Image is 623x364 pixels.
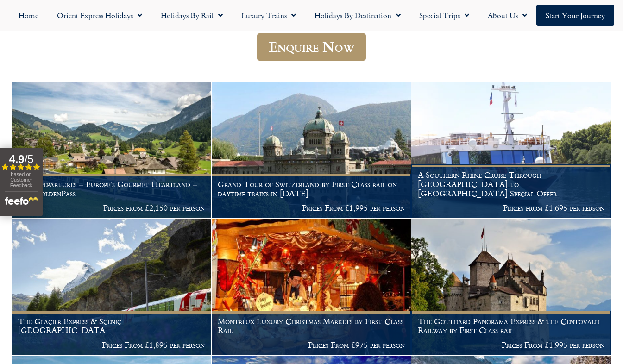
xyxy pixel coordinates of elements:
a: Holidays by Destination [305,5,410,26]
nav: Menu [5,5,618,26]
a: Luxury Trains [232,5,305,26]
p: Prices From £1,995 per person [418,340,605,350]
p: Prices From £1,995 per person [218,203,405,213]
img: Chateau de Chillon Montreux [411,219,611,355]
a: 2025 Departures – Europe’s Gourmet Heartland – The GoldenPass Prices from £2,150 per person [12,82,212,219]
a: Holidays by Rail [151,5,232,26]
a: The Glacier Express & Scenic [GEOGRAPHIC_DATA] Prices From £1,895 per person [12,219,212,356]
a: Grand Tour of Switzerland by First Class rail on daytime trains in [DATE] Prices From £1,995 per ... [212,82,412,219]
p: Prices from £1,695 per person [418,203,605,213]
a: Orient Express Holidays [48,5,151,26]
a: Special Trips [410,5,478,26]
p: Prices from £2,150 per person [18,203,205,213]
h1: Grand Tour of Switzerland by First Class rail on daytime trains in [DATE] [218,180,405,198]
p: Prices From £1,895 per person [18,340,205,350]
p: Prices From £975 per person [218,340,405,350]
a: Start your Journey [536,5,614,26]
h1: The Gotthard Panorama Express & the Centovalli Railway by First Class rail [418,317,605,335]
a: Enquire Now [257,33,366,61]
a: Montreux Luxury Christmas Markets by First Class Rail Prices From £975 per person [212,219,412,356]
h1: Montreux Luxury Christmas Markets by First Class Rail [218,317,405,335]
h1: The Glacier Express & Scenic [GEOGRAPHIC_DATA] [18,317,205,335]
h1: 2025 Departures – Europe’s Gourmet Heartland – The GoldenPass [18,180,205,198]
a: Home [9,5,48,26]
h1: A Southern Rhine Cruise Through [GEOGRAPHIC_DATA] to [GEOGRAPHIC_DATA] Special Offer [418,170,605,198]
a: About Us [478,5,536,26]
a: A Southern Rhine Cruise Through [GEOGRAPHIC_DATA] to [GEOGRAPHIC_DATA] Special Offer Prices from ... [411,82,611,219]
a: The Gotthard Panorama Express & the Centovalli Railway by First Class rail Prices From £1,995 per... [411,219,611,356]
